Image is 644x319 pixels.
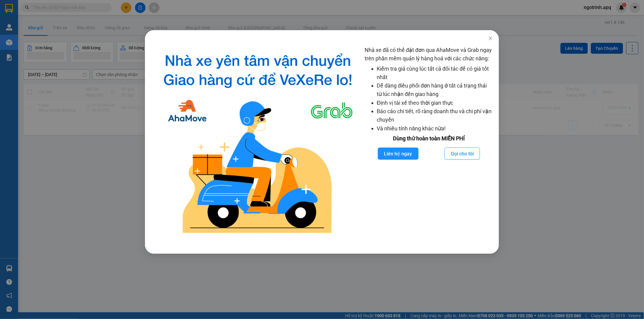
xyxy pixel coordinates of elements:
button: Close [482,30,499,47]
li: Định vị tài xế theo thời gian thực [377,99,493,107]
div: Nhà xe đã có thể đặt đơn qua AhaMove và Grab ngay trên phần mềm quản lý hàng hoá với các chức năng: [365,46,493,239]
span: Gọi cho tôi [451,150,474,158]
button: Liên hệ ngay [378,148,419,160]
li: Kiểm tra giá cùng lúc tất cả đối tác để có giá tốt nhất [377,65,493,82]
li: Báo cáo chi tiết, rõ ràng doanh thu và chi phí vận chuyển [377,107,493,124]
span: close [488,36,493,41]
span: Liên hệ ngay [384,150,412,158]
img: logo [156,46,360,239]
li: Dễ dàng điều phối đơn hàng ở tất cả trạng thái từ lúc nhận đến giao hàng [377,81,493,99]
li: Và nhiều tính năng khác nữa! [377,124,493,133]
button: Gọi cho tôi [445,148,480,160]
div: Dùng thử hoàn toàn MIỄN PHÍ [365,134,493,143]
